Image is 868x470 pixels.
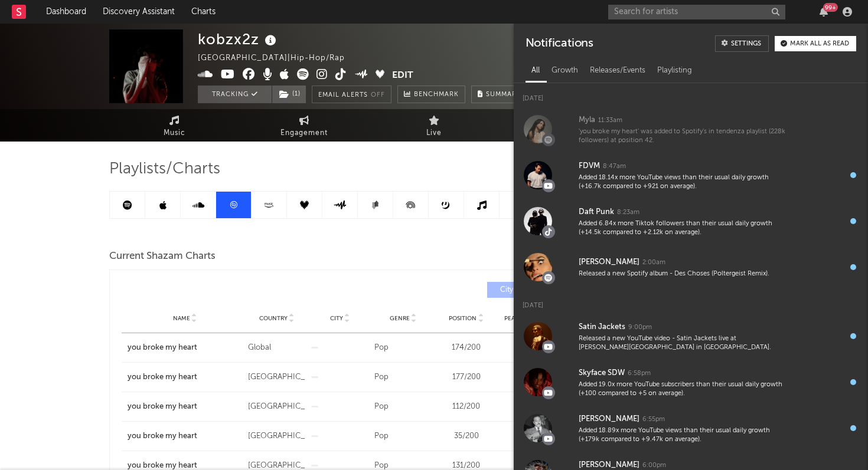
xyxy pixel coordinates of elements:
[414,88,459,102] span: Benchmark
[501,372,558,383] div: 177
[369,109,499,142] a: Live
[280,126,328,140] span: Engagement
[198,86,272,103] button: Tracking
[617,208,639,217] div: 8:23am
[579,173,787,192] div: Added 18.14x more YouTube views than their usual daily growth (+16.7k compared to +921 on average).
[259,315,288,322] span: Country
[514,244,868,290] a: [PERSON_NAME]2:00amReleased a new Spotify album - Des Choses (Poltergeist Remix).
[514,359,868,405] a: Skyface SDW6:58pmAdded 19.0x more YouTube subscribers than their usual daily growth (+100 compare...
[128,401,242,413] a: you broke my heart
[514,152,868,198] a: FDVM8:47amAdded 18.14x more YouTube views than their usual daily growth (+16.7k compared to +921 ...
[603,162,626,171] div: 8:47am
[628,323,652,332] div: 9:00pm
[495,287,549,294] span: City Chart ( 4 )
[128,342,242,354] a: you broke my heart
[823,3,838,12] div: 99 +
[608,5,785,19] input: Search for artists
[390,315,410,322] span: Genre
[579,205,614,219] div: Daft Punk
[371,92,385,98] em: Off
[198,29,279,49] div: kobzx2z
[579,269,787,278] div: Released a new Spotify album - Des Choses (Poltergeist Remix).
[504,315,548,322] span: Peak Position
[471,86,527,103] button: Summary
[499,109,629,142] a: Audience
[426,126,442,140] span: Live
[487,282,567,298] button: City Chart(4)
[449,315,477,322] span: Position
[651,61,698,81] div: Playlisting
[820,7,828,17] button: 99+
[486,91,521,98] span: Summary
[374,342,432,354] div: Pop
[438,342,495,354] div: 174 / 200
[514,313,868,359] a: Satin Jackets9:00pmReleased a new YouTube video - Satin Jackets live at [PERSON_NAME][GEOGRAPHIC_...
[579,219,787,238] div: Added 6.84x more Tiktok followers than their usual daily growth (+14.5k compared to +2.12k on ave...
[374,372,432,383] div: Pop
[579,320,625,334] div: Satin Jackets
[374,401,432,413] div: Pop
[272,86,306,103] span: ( 1 )
[579,334,787,353] div: Released a new YouTube video - Satin Jackets live at [PERSON_NAME][GEOGRAPHIC_DATA] in [GEOGRAPHI...
[526,35,593,52] div: Notifications
[438,401,495,413] div: 112 / 200
[775,36,856,51] button: Mark all as read
[248,401,305,413] div: [GEOGRAPHIC_DATA]
[438,430,495,442] div: 35 / 200
[330,315,343,322] span: City
[642,415,665,424] div: 6:55pm
[392,68,413,83] button: Edit
[438,372,495,383] div: 177 / 200
[501,342,558,354] div: 174
[731,41,761,47] div: Settings
[584,61,651,81] div: Releases/Events
[164,126,185,140] span: Music
[628,369,651,378] div: 6:58pm
[579,426,787,445] div: Added 18.89x more YouTube views than their usual daily growth (+179k compared to +9.47k on average).
[579,366,625,380] div: Skyface SDW
[109,162,220,176] span: Playlists/Charts
[501,430,558,442] div: 30
[514,198,868,244] a: Daft Punk8:23amAdded 6.84x more Tiktok followers than their usual daily growth (+14.5k compared t...
[109,109,239,142] a: Music
[546,61,584,81] div: Growth
[239,109,369,142] a: Engagement
[312,86,391,103] button: Email AlertsOff
[248,342,305,354] div: Global
[790,41,849,47] div: Mark all as read
[248,430,305,442] div: [GEOGRAPHIC_DATA]
[642,258,665,267] div: 2:00am
[514,290,868,313] div: [DATE]
[526,61,546,81] div: All
[715,35,769,52] a: Settings
[501,401,558,413] div: 108
[272,86,306,103] button: (1)
[248,372,305,383] div: [GEOGRAPHIC_DATA]
[514,405,868,451] a: [PERSON_NAME]6:55pmAdded 18.89x more YouTube views than their usual daily growth (+179k compared ...
[514,106,868,152] a: Myla11:33am'you broke my heart' was added to Spotify's in tendenza playlist (228k followers) at p...
[397,86,465,103] a: Benchmark
[598,116,622,125] div: 11:33am
[579,113,595,127] div: Myla
[579,255,639,269] div: [PERSON_NAME]
[514,83,868,106] div: [DATE]
[579,412,639,426] div: [PERSON_NAME]
[198,51,358,65] div: [GEOGRAPHIC_DATA] | Hip-Hop/Rap
[109,249,216,264] span: Current Shazam Charts
[128,430,242,442] a: you broke my heart
[128,372,242,383] a: you broke my heart
[173,315,190,322] span: Name
[579,127,787,146] div: 'you broke my heart' was added to Spotify's in tendenza playlist (228k followers) at position 42.
[579,159,600,173] div: FDVM
[374,430,432,442] div: Pop
[642,461,666,470] div: 6:00pm
[579,380,787,399] div: Added 19.0x more YouTube subscribers than their usual daily growth (+100 compared to +5 on average).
